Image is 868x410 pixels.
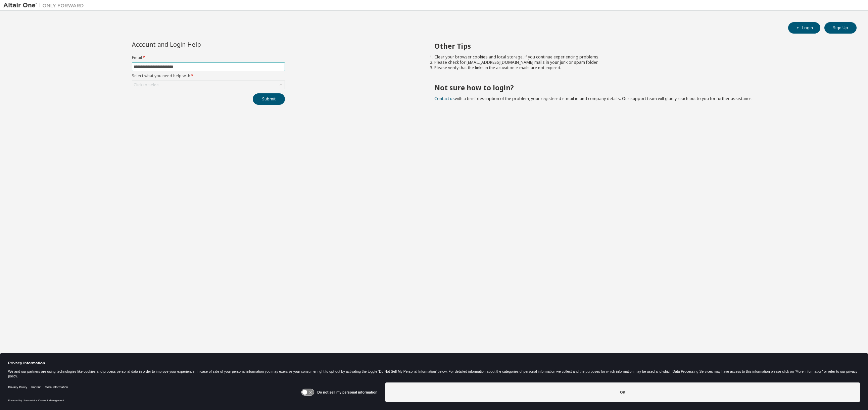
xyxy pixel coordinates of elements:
label: Email [132,55,285,60]
div: Account and Login Help [132,42,254,47]
button: Submit [253,93,285,105]
li: Please verify that the links in the activation e-mails are not expired. [434,65,845,71]
button: Sign Up [824,22,857,34]
li: Clear your browser cookies and local storage, if you continue experiencing problems. [434,54,845,60]
div: Click to select [134,82,160,88]
label: Select what you need help with [132,73,285,79]
img: Altair One [3,2,87,9]
h2: Not sure how to login? [434,83,845,92]
span: with a brief description of the problem, your registered e-mail id and company details. Our suppo... [434,96,753,101]
li: Please check for [EMAIL_ADDRESS][DOMAIN_NAME] mails in your junk or spam folder. [434,60,845,65]
a: Contact us [434,96,455,101]
div: Click to select [132,81,285,89]
button: Login [788,22,820,34]
h2: Other Tips [434,42,845,50]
